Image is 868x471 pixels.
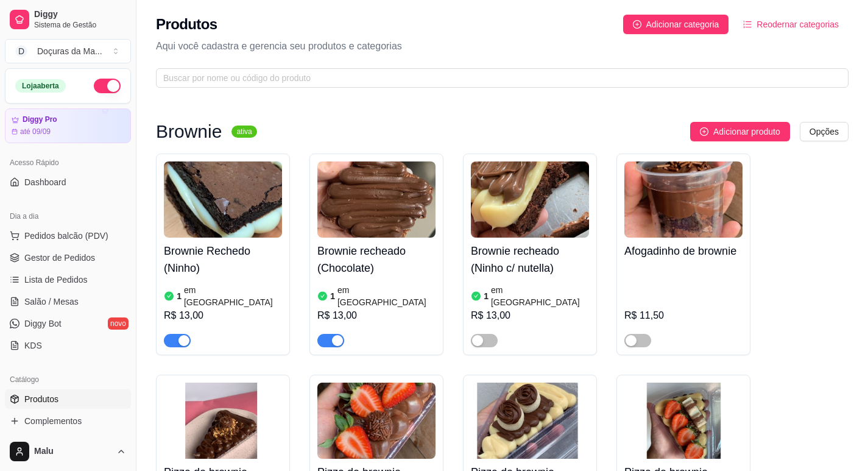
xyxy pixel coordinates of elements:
[624,308,743,323] div: R$ 11,50
[5,411,131,431] a: Complementos
[800,122,849,141] button: Opções
[5,207,131,226] div: Dia a dia
[700,127,708,136] span: plus-circle
[5,153,131,172] div: Acesso Rápido
[633,20,641,29] span: plus-circle
[24,176,66,188] span: Dashboard
[156,15,217,34] h2: Produtos
[164,383,282,459] img: product-image
[15,45,27,57] span: D
[330,290,335,302] article: 1
[24,252,95,264] span: Gestor de Pedidos
[5,226,131,246] button: Pedidos balcão (PDV)
[164,161,282,238] img: product-image
[5,270,131,289] a: Lista de Pedidos
[24,317,62,330] span: Diggy Bot
[24,415,82,427] span: Complementos
[5,5,131,34] a: DiggySistema de Gestão
[624,383,743,459] img: product-image
[471,161,589,238] img: product-image
[743,20,752,29] span: ordered-list
[5,336,131,355] a: KDS
[757,18,839,31] span: Reodernar categorias
[24,274,88,286] span: Lista de Pedidos
[24,296,79,308] span: Salão / Mesas
[5,108,131,143] a: Diggy Proaté 09/09
[713,125,780,138] span: Adicionar produto
[5,437,131,466] button: Malu
[37,45,102,57] div: Doçuras da Ma ...
[15,79,66,93] div: Loja aberta
[24,230,108,242] span: Pedidos balcão (PDV)
[484,290,489,302] article: 1
[94,79,121,93] button: Alterar Status
[317,161,436,238] img: product-image
[34,20,126,30] span: Sistema de Gestão
[5,370,131,389] div: Catálogo
[163,71,831,85] input: Buscar por nome ou código do produto
[177,290,182,302] article: 1
[337,284,436,308] article: em [GEOGRAPHIC_DATA]
[624,243,743,260] h4: Afogadinho de brownie
[5,314,131,333] a: Diggy Botnovo
[317,383,436,459] img: product-image
[20,127,51,136] article: até 09/09
[184,284,282,308] article: em [GEOGRAPHIC_DATA]
[5,389,131,409] a: Produtos
[23,115,57,124] article: Diggy Pro
[471,243,589,277] h4: Brownie recheado (Ninho c/ nutella)
[24,393,58,405] span: Produtos
[317,308,436,323] div: R$ 13,00
[5,248,131,267] a: Gestor de Pedidos
[733,15,849,34] button: Reodernar categorias
[34,446,111,457] span: Malu
[471,308,589,323] div: R$ 13,00
[491,284,589,308] article: em [GEOGRAPHIC_DATA]
[646,18,719,31] span: Adicionar categoria
[624,161,743,238] img: product-image
[5,292,131,311] a: Salão / Mesas
[24,339,42,352] span: KDS
[690,122,790,141] button: Adicionar produto
[317,243,436,277] h4: Brownie recheado (Chocolate)
[5,172,131,192] a: Dashboard
[156,124,222,139] h3: Brownie
[623,15,729,34] button: Adicionar categoria
[164,308,282,323] div: R$ 13,00
[164,243,282,277] h4: Brownie Rechedo (Ninho)
[34,9,126,20] span: Diggy
[471,383,589,459] img: product-image
[231,126,256,138] sup: ativa
[810,125,839,138] span: Opções
[156,39,849,54] p: Aqui você cadastra e gerencia seu produtos e categorias
[5,39,131,63] button: Select a team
